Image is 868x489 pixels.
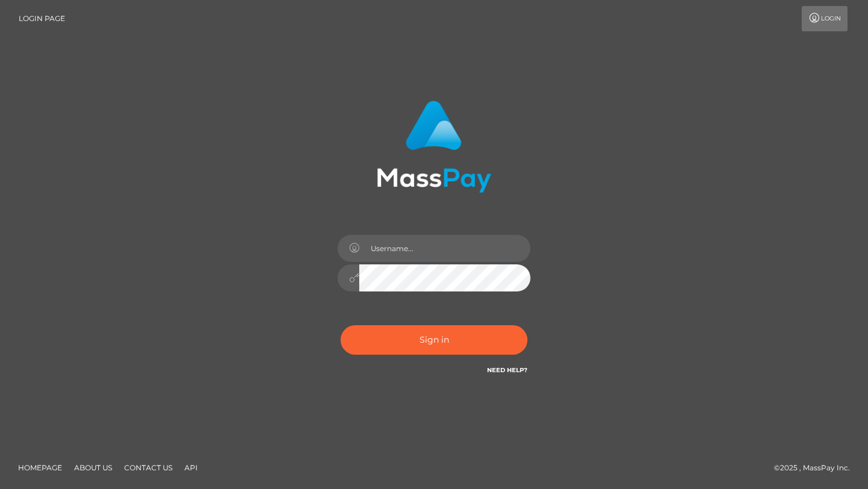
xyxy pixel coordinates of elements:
a: Contact Us [119,458,177,477]
input: Username... [359,235,530,262]
div: © 2025 , MassPay Inc. [774,461,859,475]
a: Login Page [19,6,65,31]
img: MassPay Login [377,101,491,193]
button: Sign in [341,325,527,355]
a: Login [802,6,848,31]
a: About Us [69,458,117,477]
a: API [180,458,203,477]
a: Homepage [13,458,67,477]
a: Need Help? [487,366,527,374]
